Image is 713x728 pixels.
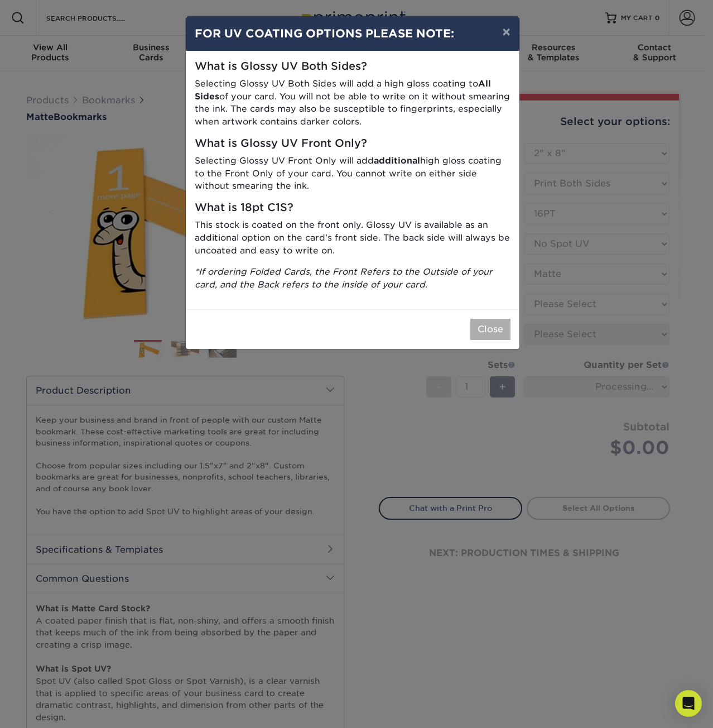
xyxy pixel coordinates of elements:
[195,219,510,257] p: This stock is coated on the front only. Glossy UV is available as an additional option on the car...
[195,266,493,290] i: *If ordering Folded Cards, the Front Refers to the Outside of your card, and the Back refers to t...
[195,78,510,128] p: Selecting Glossy UV Both Sides will add a high gloss coating to of your card. You will not be abl...
[195,78,491,102] strong: All Sides
[195,25,510,42] h4: FOR UV COATING OPTIONS PLEASE NOTE:
[493,16,519,47] button: ×
[195,155,510,193] p: Selecting Glossy UV Front Only will add high gloss coating to the Front Only of your card. You ca...
[470,319,510,340] button: Close
[675,690,702,717] div: Open Intercom Messenger
[374,155,420,166] strong: additional
[195,60,510,73] h5: What is Glossy UV Both Sides?
[195,202,510,214] h5: What is 18pt C1S?
[195,137,510,150] h5: What is Glossy UV Front Only?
